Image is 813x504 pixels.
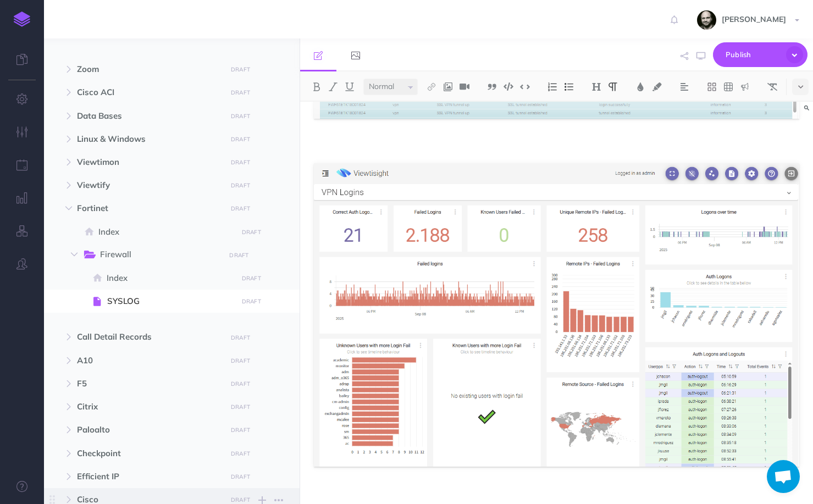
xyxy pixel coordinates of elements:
[100,248,217,262] span: Firewall
[231,496,250,503] small: DRAFT
[314,163,799,467] img: LiXVXf9MTqJjEmsxwcb7.png
[231,334,250,341] small: DRAFT
[608,82,618,91] img: Paragraph button
[564,82,574,91] img: Unordered list button
[227,86,255,99] button: DRAFT
[242,298,261,305] small: DRAFT
[231,136,250,143] small: DRAFT
[98,225,234,239] span: Index
[740,82,750,91] img: Callout dropdown menu button
[460,82,469,91] img: Add video button
[231,473,250,480] small: DRAFT
[652,82,662,91] img: Text background color button
[231,380,250,387] small: DRAFT
[487,82,497,91] img: Blockquote button
[107,272,234,285] span: Index
[77,179,220,192] span: Viewtify
[227,470,255,483] button: DRAFT
[231,450,250,457] small: DRAFT
[227,355,255,367] button: DRAFT
[679,82,689,91] img: Alignment dropdown menu button
[231,357,250,364] small: DRAFT
[237,226,265,239] button: DRAFT
[713,42,808,67] button: Publish
[77,330,220,344] span: Call Detail Records
[231,403,250,411] small: DRAFT
[231,182,250,189] small: DRAFT
[227,110,255,123] button: DRAFT
[328,82,338,91] img: Italic button
[77,447,220,460] span: Checkpoint
[726,46,781,63] span: Publish
[77,423,220,436] span: Paloalto
[231,89,250,96] small: DRAFT
[237,295,265,308] button: DRAFT
[227,447,255,460] button: DRAFT
[77,377,220,390] span: F5
[77,400,220,413] span: Citrix
[227,424,255,436] button: DRAFT
[77,63,220,76] span: Zoom
[231,427,250,434] small: DRAFT
[547,82,557,91] img: Ordered list button
[635,82,645,91] img: Text color button
[77,470,220,483] span: Efficient IP
[231,66,250,73] small: DRAFT
[77,202,220,215] span: Fortinet
[231,159,250,166] small: DRAFT
[227,331,255,344] button: DRAFT
[227,156,255,169] button: DRAFT
[14,12,30,27] img: logo-mark.svg
[225,249,253,262] button: DRAFT
[242,229,261,236] small: DRAFT
[77,354,220,367] span: A10
[229,252,248,259] small: DRAFT
[723,82,733,91] img: Create table button
[504,82,513,91] img: Code block button
[227,378,255,390] button: DRAFT
[227,179,255,192] button: DRAFT
[77,109,220,123] span: Data Bases
[227,202,255,215] button: DRAFT
[767,82,777,91] img: Clear styles button
[237,272,265,285] button: DRAFT
[231,113,250,120] small: DRAFT
[227,133,255,146] button: DRAFT
[77,86,220,99] span: Cisco ACI
[591,82,601,91] img: Headings dropdown button
[242,275,261,282] small: DRAFT
[231,205,250,212] small: DRAFT
[697,10,716,30] img: fYsxTL7xyiRwVNfLOwtv2ERfMyxBnxhkboQPdXU4.jpeg
[227,401,255,413] button: DRAFT
[107,295,234,308] span: SYSLOG
[345,82,355,91] img: Underline button
[77,156,220,169] span: Viewtimon
[443,82,453,91] img: Add image button
[520,82,530,91] img: Inline code button
[312,82,322,91] img: Bold button
[767,460,800,493] div: Chat abierto
[427,82,436,91] img: Link button
[227,63,255,76] button: DRAFT
[716,14,792,24] span: [PERSON_NAME]
[77,132,220,146] span: Linux & Windows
